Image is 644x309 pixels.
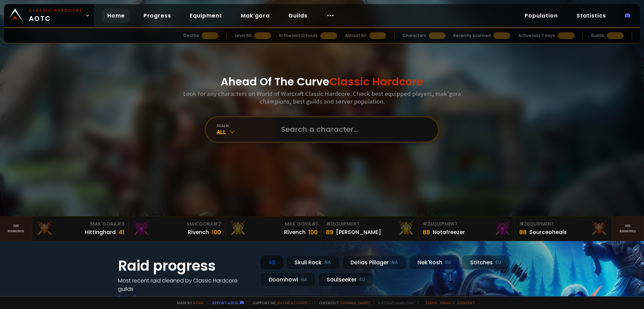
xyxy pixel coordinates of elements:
div: Almost 60 [345,33,367,39]
small: EU [495,259,501,266]
span: v. d752d5 - production [374,300,414,305]
small: Classic Hardcore [29,7,83,13]
div: All [217,128,273,136]
a: Classic HardcoreAOTC [4,4,94,27]
a: Mak'Gora#1Rîvench100 [225,217,322,241]
span: AOTC [29,7,83,24]
div: In the last 12 hours [279,33,318,39]
a: Report a bug [212,300,238,305]
div: Recently scanned [453,33,491,39]
a: #3Equipment88Sourceoheals [515,217,612,241]
span: Made by [173,300,203,305]
div: Nek'Rosh [409,255,459,270]
div: Hittinghard [85,228,116,236]
input: Search a character... [277,117,430,142]
h4: Most recent raid cleaned by Classic Hardcore guilds [118,276,252,293]
div: Defias Pillager [342,255,407,270]
span: # 2 [423,221,430,227]
a: Guilds [283,9,313,23]
a: Buy me a coffee [277,300,311,305]
span: # 1 [311,221,318,227]
div: Characters [402,33,426,39]
div: 89 [326,228,333,237]
a: Terms [425,300,437,305]
div: Deaths [183,33,199,39]
div: 41 [118,228,124,237]
span: # 2 [213,221,221,227]
div: Equipment [423,221,511,228]
div: Rivench [188,228,209,236]
div: Equipment [326,221,414,228]
div: Soulseeker [318,272,373,287]
div: Notafreezer [433,228,465,236]
a: #1Equipment89[PERSON_NAME] [322,217,419,241]
div: Rîvench [284,228,306,236]
div: Mak'Gora [36,221,124,228]
a: Mak'Gora#2Rivench100 [129,217,225,241]
small: EU [359,276,365,283]
span: Support me, [248,300,311,305]
span: Checkout [315,300,370,305]
div: Stitches [462,255,509,270]
a: Statistics [571,9,611,23]
a: a fan [193,300,203,305]
small: NA [324,259,331,266]
div: Mak'Gora [133,221,221,228]
div: Active last 7 days [518,33,555,39]
div: Guilds [591,33,604,39]
a: See all progress [118,294,162,301]
a: Consent [457,300,475,305]
a: Home [102,9,130,23]
div: [PERSON_NAME] [336,228,381,236]
div: 100 [212,228,221,237]
h3: Look for any characters on World of Warcraft Classic Hardcore. Check best equipped players, mak'g... [180,90,464,105]
span: # 1 [326,221,332,227]
a: Equipment [184,9,227,23]
a: #2Equipment88Notafreezer [419,217,515,241]
div: Equipment [519,221,607,228]
div: 88 [519,228,527,237]
a: Mak'Gora#3Hittinghard41 [32,217,129,241]
small: NA [391,259,398,266]
a: Population [519,9,563,23]
div: realm [217,123,273,128]
a: [DOMAIN_NAME] [340,300,370,305]
div: Mak'Gora [229,221,318,228]
h1: Ahead Of The Curve [221,74,423,90]
small: NA [301,276,307,283]
a: Progress [138,9,176,23]
h1: Raid progress [118,255,252,276]
a: Seeranking [612,217,644,241]
span: # 3 [519,221,527,227]
span: Classic Hardcore [329,74,423,89]
a: Mak'gora [235,9,275,23]
div: Level 60 [235,33,252,39]
span: # 3 [117,221,124,227]
div: Doomhowl [260,272,316,287]
a: Privacy [440,300,454,305]
div: 100 [308,228,318,237]
div: Sourceoheals [529,228,567,236]
small: EU [445,259,451,266]
div: All [260,255,283,270]
div: 88 [423,228,430,237]
div: Skull Rock [286,255,339,270]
